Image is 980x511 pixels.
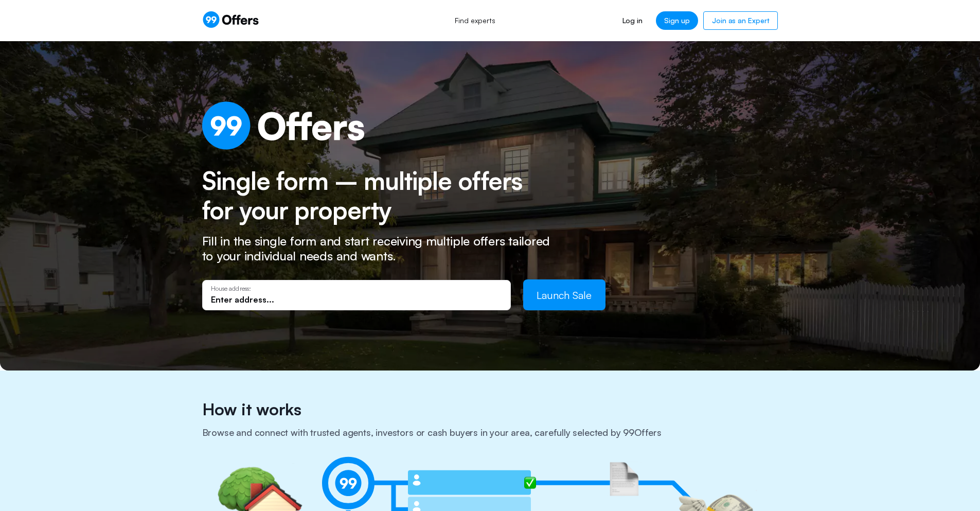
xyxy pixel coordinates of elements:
a: Log in [614,11,651,30]
input: Enter address... [211,294,502,305]
h3: Browse and connect with trusted agents, investors or cash buyers in your area, carefully selected... [202,427,778,455]
h2: Single form – multiple offers for your property [202,166,544,225]
p: Fill in the single form and start receiving multiple offers tailored to your individual needs and... [202,234,562,263]
p: House address: [211,285,502,292]
a: Sign up [656,11,698,30]
h2: How it works [202,399,778,427]
span: Launch Sale [537,289,592,302]
a: Join as an Expert [703,11,778,30]
button: Launch Sale [523,279,605,310]
a: Find experts [443,9,507,32]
